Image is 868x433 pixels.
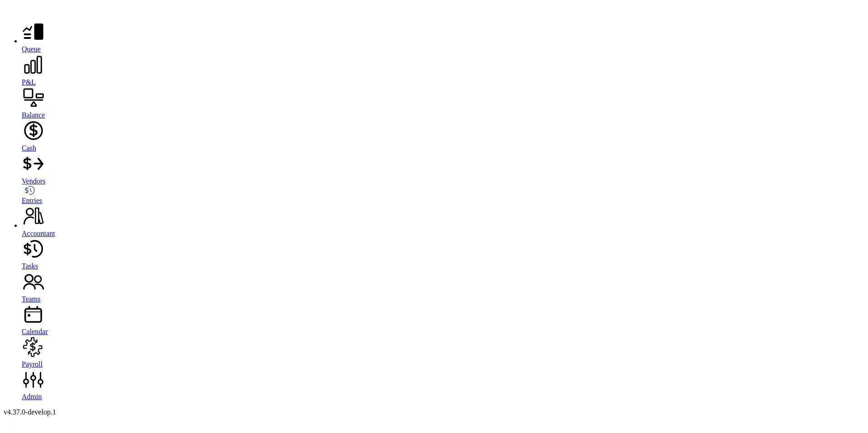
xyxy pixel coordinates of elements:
span: Calendar [22,328,48,335]
a: Balance [22,86,864,119]
span: Teams [22,295,41,303]
div: v 4.37.0-develop.1 [4,408,864,416]
a: Calendar [22,303,864,336]
span: Entries [22,197,42,204]
span: P&L [22,78,36,86]
span: Tasks [22,262,38,270]
a: Queue [22,20,864,53]
a: Admin [22,368,864,401]
a: Payroll [22,336,864,368]
a: Accountant [22,205,864,238]
a: Tasks [22,238,864,270]
span: Payroll [22,360,42,368]
span: Balance [22,111,45,119]
span: Admin [22,393,42,400]
a: Teams [22,270,864,303]
span: Accountant [22,230,55,237]
a: P&L [22,53,864,86]
span: Vendors [22,177,45,185]
a: Cash [22,119,864,152]
span: Queue [22,45,41,53]
a: Vendors [22,152,864,185]
span: Cash [22,144,36,152]
a: Entries [22,185,864,205]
